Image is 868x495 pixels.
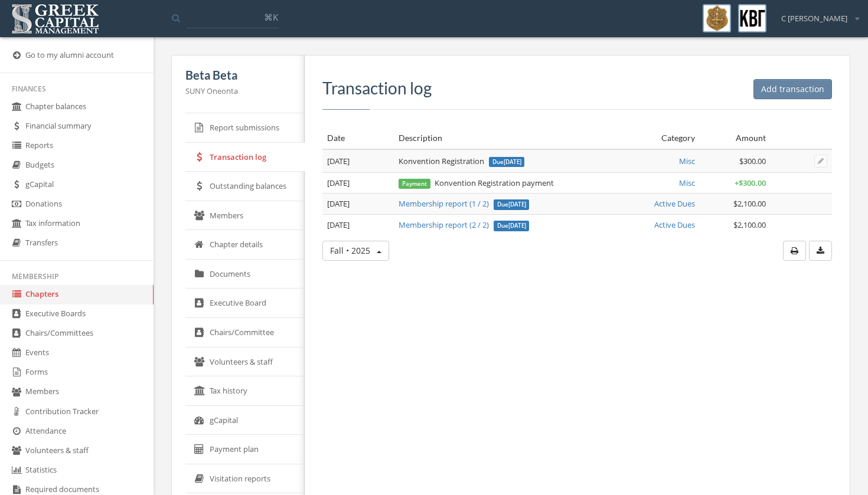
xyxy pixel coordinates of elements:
[185,435,305,464] a: Payment plan
[399,198,530,209] a: Membership report (1 / 2) Due[DATE]
[735,178,766,188] span: + $300.00
[733,219,766,230] span: $2,100.00
[489,157,525,168] span: Due
[753,79,832,99] button: Add transaction
[399,156,525,166] span: Konvention Registration
[399,179,430,189] span: Payment
[185,464,305,494] a: Visitation reports
[654,219,695,230] span: Active Dues
[185,201,305,231] a: Members
[399,132,603,144] div: Description
[185,260,305,289] a: Documents
[185,68,291,81] h5: Beta Beta
[185,318,305,348] a: Chairs/Committee
[612,132,694,144] div: Category
[739,156,766,166] span: $300.00
[654,198,695,209] span: Active Dues
[494,221,530,231] span: Due
[679,178,695,188] span: Misc
[508,222,526,230] span: [DATE]
[781,13,847,24] span: C [PERSON_NAME]
[322,79,832,97] h3: Transaction log
[327,132,389,144] div: Date
[733,198,766,209] span: $2,100.00
[494,199,530,210] span: Due
[185,172,305,201] a: Outstanding balances
[185,406,305,435] a: gCapital
[399,178,554,188] span: Konvention Registration payment
[327,178,350,188] span: [DATE]
[774,4,859,24] div: C [PERSON_NAME]
[399,219,530,230] a: Membership report (2 / 2) Due[DATE]
[264,11,278,23] span: ⌘K
[185,143,305,172] a: Transaction log
[679,156,695,166] span: Misc
[704,132,766,144] div: Amount
[504,158,521,166] span: [DATE]
[327,219,350,230] span: [DATE]
[327,156,350,166] span: [DATE]
[185,376,305,406] a: Tax history
[327,198,350,209] span: [DATE]
[322,241,389,261] button: Fall • 2025
[185,348,305,377] a: Volunteers & staff
[185,230,305,260] a: Chapter details
[330,245,370,256] span: Fall • 2025
[185,289,305,318] a: Executive Board
[185,84,291,97] p: SUNY Oneonta
[508,201,526,208] span: [DATE]
[185,113,305,143] a: Report submissions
